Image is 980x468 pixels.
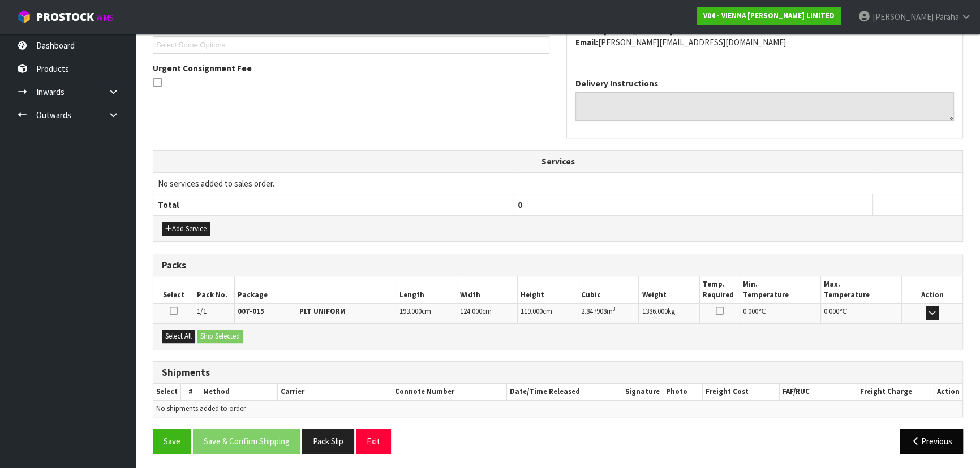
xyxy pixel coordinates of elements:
[200,384,277,400] th: Method
[460,306,482,316] span: 124.000
[575,77,658,89] label: Delivery Instructions
[399,306,421,316] span: 193.000
[521,306,543,316] span: 119.000
[581,306,607,316] span: 2.847908
[517,304,578,323] td: cm
[153,276,194,303] th: Select
[507,384,622,400] th: Date/Time Released
[740,304,821,323] td: ℃
[663,384,702,400] th: Photo
[613,305,616,313] sup: 3
[299,306,346,316] strong: PLT UNIFORM
[153,172,962,194] td: No services added to sales order.
[934,384,962,400] th: Action
[518,200,522,210] span: 0
[162,330,195,343] button: Select All
[36,10,94,24] span: ProStock
[780,384,857,400] th: FAF/RUC
[872,11,934,22] span: [PERSON_NAME]
[238,306,264,316] strong: 007-015
[697,7,841,25] a: V04 - VIENNA [PERSON_NAME] LIMITED
[162,260,954,271] h3: Packs
[197,330,243,343] button: Ship Selected
[935,11,959,22] span: Paraha
[900,429,963,453] button: Previous
[302,429,354,453] button: Pack Slip
[197,306,207,316] span: 1/1
[96,12,114,23] small: WMS
[578,276,639,303] th: Cubic
[639,276,699,303] th: Weight
[821,304,902,323] td: ℃
[702,384,779,400] th: Freight Cost
[575,37,598,47] strong: email
[743,306,758,316] span: 0.000
[575,25,603,36] strong: phone
[457,304,517,323] td: cm
[356,429,391,453] button: Exit
[517,276,578,303] th: Height
[396,304,457,323] td: cm
[153,384,181,400] th: Select
[153,400,962,417] td: No shipments added to order.
[642,306,667,316] span: 1386.000
[194,276,235,303] th: Pack No.
[277,384,392,400] th: Carrier
[153,429,191,453] button: Save
[162,367,954,378] h3: Shipments
[457,276,517,303] th: Width
[181,384,200,400] th: #
[153,194,513,216] th: Total
[699,276,740,303] th: Temp. Required
[703,11,835,20] strong: V04 - VIENNA [PERSON_NAME] LIMITED
[396,276,457,303] th: Length
[153,151,962,172] th: Services
[740,276,821,303] th: Min. Temperature
[193,429,300,453] button: Save & Confirm Shipping
[162,222,210,236] button: Add Service
[639,304,699,323] td: kg
[234,276,396,303] th: Package
[575,24,954,49] address: [PHONE_NUMBER] [PERSON_NAME][EMAIL_ADDRESS][DOMAIN_NAME]
[622,384,663,400] th: Signature
[824,306,839,316] span: 0.000
[821,276,902,303] th: Max. Temperature
[392,384,507,400] th: Connote Number
[578,304,639,323] td: m
[17,10,31,24] img: cube-alt.png
[153,62,252,74] label: Urgent Consignment Fee
[857,384,934,400] th: Freight Charge
[902,276,962,303] th: Action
